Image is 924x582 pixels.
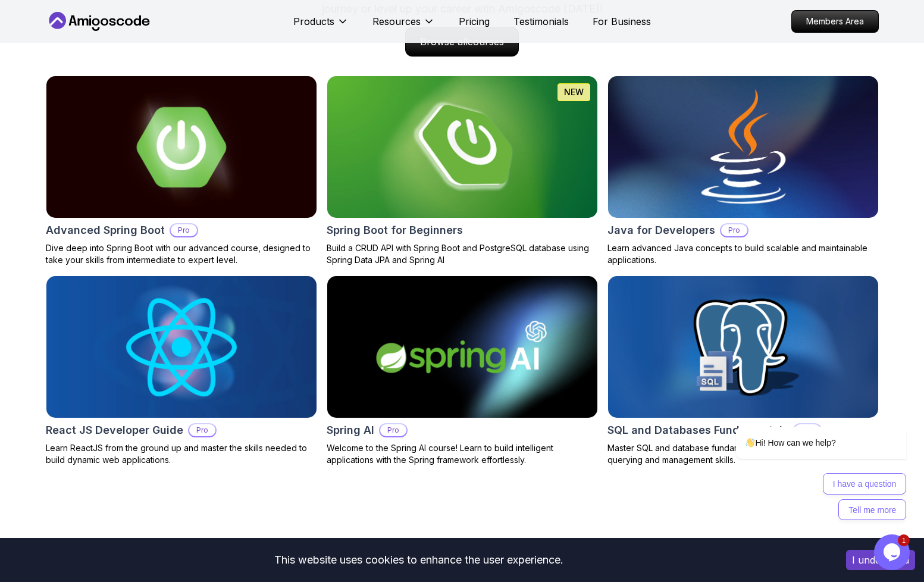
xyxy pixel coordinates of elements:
[46,242,317,266] p: Dive deep into Spring Boot with our advanced course, designed to take your skills from intermedia...
[607,442,879,466] p: Master SQL and database fundamentals to enhance your data querying and management skills.
[293,14,349,38] button: Products
[874,534,912,570] iframe: chat widget
[46,276,317,418] img: React JS Developer Guide card
[9,547,828,573] div: This website uses cookies to enhance the user experience.
[46,76,317,266] a: Advanced Spring Boot cardAdvanced Spring BootProDive deep into Spring Boot with our advanced cour...
[380,424,406,436] p: Pro
[327,76,598,266] a: Spring Boot for Beginners cardNEWSpring Boot for BeginnersBuild a CRUD API with Spring Boot and P...
[46,442,317,466] p: Learn ReactJS from the ground up and master the skills needed to build dynamic web applications.
[846,550,915,570] button: Accept cookies
[608,276,878,418] img: SQL and Databases Fundamentals card
[327,76,597,218] img: Spring Boot for Beginners card
[293,14,334,29] p: Products
[564,86,584,98] p: NEW
[459,14,490,29] a: Pricing
[513,14,569,29] a: Testimonials
[46,276,317,466] a: React JS Developer Guide cardReact JS Developer GuideProLearn ReactJS from the ground up and mast...
[607,276,879,466] a: SQL and Databases Fundamentals cardSQL and Databases FundamentalsProMaster SQL and database funda...
[607,422,788,439] h2: SQL and Databases Fundamentals
[327,276,597,418] img: Spring AI card
[327,222,463,239] h2: Spring Boot for Beginners
[721,224,747,236] p: Pro
[791,10,879,33] a: Members Area
[607,222,715,239] h2: Java for Developers
[372,14,421,29] p: Resources
[698,319,912,528] iframe: chat widget
[171,224,197,236] p: Pro
[601,73,885,221] img: Java for Developers card
[189,424,215,436] p: Pro
[792,11,878,32] p: Members Area
[607,242,879,266] p: Learn advanced Java concepts to build scalable and maintainable applications.
[327,242,598,266] p: Build a CRUD API with Spring Boot and PostgreSQL database using Spring Data JPA and Spring AI
[327,442,598,466] p: Welcome to the Spring AI course! Learn to build intelligent applications with the Spring framewor...
[327,422,374,439] h2: Spring AI
[46,422,183,439] h2: React JS Developer Guide
[372,14,435,38] button: Resources
[46,76,317,218] img: Advanced Spring Boot card
[607,76,879,266] a: Java for Developers cardJava for DevelopersProLearn advanced Java concepts to build scalable and ...
[327,276,598,466] a: Spring AI cardSpring AIProWelcome to the Spring AI course! Learn to build intelligent application...
[593,14,651,29] a: For Business
[46,222,165,239] h2: Advanced Spring Boot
